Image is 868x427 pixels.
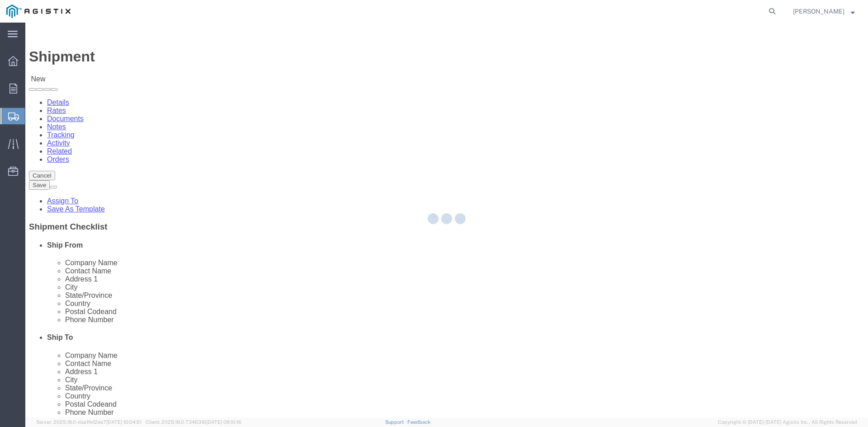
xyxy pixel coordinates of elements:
span: Server: 2025.18.0-daa1fe12ee7 [36,419,142,425]
button: [PERSON_NAME] [793,6,855,17]
a: Feedback [407,419,430,425]
span: Client: 2025.18.0-7346316 [146,419,241,425]
a: Support [385,419,408,425]
span: [DATE] 08:10:16 [206,419,241,425]
img: logo [6,5,71,18]
span: [DATE] 10:04:51 [106,419,142,425]
span: Amanda Brown [793,6,844,16]
span: Copyright © [DATE]-[DATE] Agistix Inc., All Rights Reserved [718,418,857,426]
